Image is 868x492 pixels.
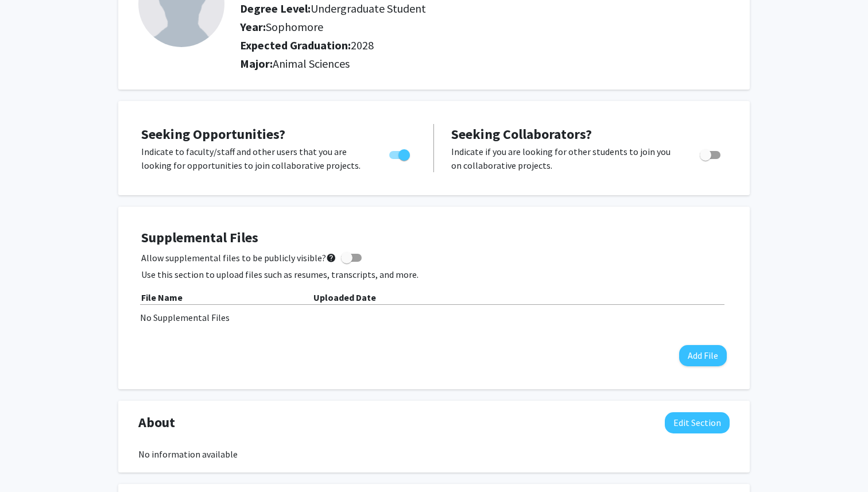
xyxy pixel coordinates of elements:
b: File Name [141,292,183,303]
button: Add File [679,345,727,366]
div: No Supplemental Files [140,311,728,324]
div: Toggle [695,145,727,162]
h4: Supplemental Files [141,230,727,246]
p: Use this section to upload files such as resumes, transcripts, and more. [141,268,727,281]
span: 2028 [351,38,374,52]
span: Seeking Collaborators? [451,125,592,143]
span: Undergraduate Student [311,1,426,16]
span: Seeking Opportunities? [141,125,285,143]
h2: Expected Graduation: [240,38,677,52]
h2: Degree Level: [240,2,677,16]
p: Indicate to faculty/staff and other users that you are looking for opportunities to join collabor... [141,145,367,172]
span: Animal Sciences [273,56,350,71]
p: Indicate if you are looking for other students to join you on collaborative projects. [451,145,678,172]
span: Sophomore [266,20,323,34]
span: About [138,412,175,433]
span: Allow supplemental files to be publicly visible? [141,251,336,265]
b: Uploaded Date [313,292,376,303]
iframe: Chat [9,440,49,483]
h2: Major: [240,57,730,71]
div: Toggle [385,145,416,162]
mat-icon: help [326,251,336,265]
h2: Year: [240,20,677,34]
div: No information available [138,447,730,461]
button: Edit About [665,412,730,433]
